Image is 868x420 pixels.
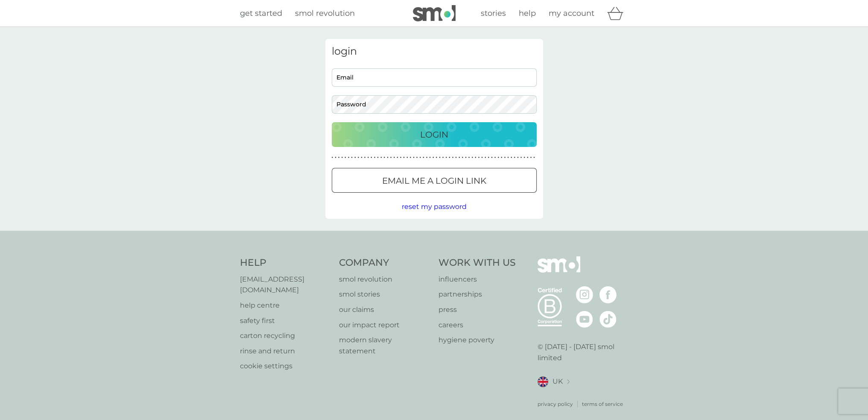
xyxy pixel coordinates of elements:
[599,311,617,328] img: visit the smol Tiktok page
[576,286,593,303] img: visit the smol Instagram page
[426,156,428,160] p: ●
[332,45,537,58] h3: login
[295,9,355,18] span: smol revolution
[339,256,430,270] h4: Company
[240,330,331,341] a: carton recycling
[439,156,441,160] p: ●
[462,156,464,160] p: ●
[538,376,548,387] img: UK flag
[599,286,617,303] img: visit the smol Facebook page
[530,156,532,160] p: ●
[538,341,628,363] p: © [DATE] - [DATE] smol limited
[438,256,516,270] h4: Work With Us
[520,156,522,160] p: ●
[371,156,372,160] p: ●
[339,320,430,331] a: our impact report
[533,156,535,160] p: ●
[402,201,467,212] button: reset my password
[295,7,355,20] a: smol revolution
[240,300,331,311] a: help centre
[377,156,379,160] p: ●
[514,156,516,160] p: ●
[455,156,457,160] p: ●
[438,335,516,346] p: hygiene poverty
[361,156,362,160] p: ●
[517,156,519,160] p: ●
[240,315,331,326] a: safety first
[339,274,430,285] a: smol revolution
[488,156,490,160] p: ●
[332,168,537,193] button: Email me a login link
[354,156,356,160] p: ●
[240,7,282,20] a: get started
[504,156,506,160] p: ●
[576,311,593,328] img: visit the smol Youtube page
[491,156,493,160] p: ●
[419,156,421,160] p: ●
[400,156,402,160] p: ●
[471,156,473,160] p: ●
[382,174,486,188] p: Email me a login link
[497,156,499,160] p: ●
[481,156,483,160] p: ●
[384,156,386,160] p: ●
[387,156,389,160] p: ●
[442,156,444,160] p: ●
[364,156,366,160] p: ●
[397,156,398,160] p: ●
[527,156,529,160] p: ●
[549,7,594,20] a: my account
[420,128,448,141] p: Login
[582,400,623,408] a: terms of service
[367,156,369,160] p: ●
[478,156,480,160] p: ●
[538,400,573,408] a: privacy policy
[523,156,525,160] p: ●
[519,9,536,18] span: help
[501,156,503,160] p: ●
[438,304,516,315] p: press
[240,361,331,372] a: cookie settings
[338,156,340,160] p: ●
[240,274,331,296] a: [EMAIL_ADDRESS][DOMAIN_NAME]
[374,156,376,160] p: ●
[459,156,460,160] p: ●
[438,274,516,285] a: influencers
[403,156,405,160] p: ●
[348,156,350,160] p: ●
[549,9,594,18] span: my account
[481,9,506,18] span: stories
[413,5,456,21] img: smol
[335,156,336,160] p: ●
[339,289,430,300] a: smol stories
[481,7,506,20] a: stories
[567,379,570,384] img: select a new location
[339,335,430,356] p: modern slavery statement
[345,156,346,160] p: ●
[436,156,438,160] p: ●
[423,156,424,160] p: ●
[339,304,430,315] a: our claims
[332,156,333,160] p: ●
[438,289,516,300] a: partnerships
[485,156,486,160] p: ●
[390,156,392,160] p: ●
[445,156,447,160] p: ●
[538,256,580,285] img: smol
[519,7,536,20] a: help
[393,156,395,160] p: ●
[240,346,331,357] p: rinse and return
[413,156,415,160] p: ●
[438,320,516,331] a: careers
